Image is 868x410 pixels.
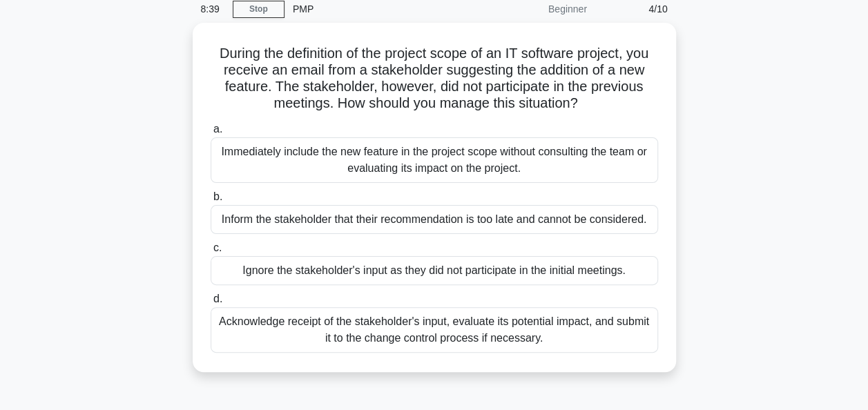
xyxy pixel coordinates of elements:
[211,307,658,353] div: Acknowledge receipt of the stakeholder's input, evaluate its potential impact, and submit it to t...
[213,242,222,253] span: c.
[233,1,284,18] a: Stop
[213,191,222,202] span: b.
[211,256,658,285] div: Ignore the stakeholder's input as they did not participate in the initial meetings.
[213,293,222,304] span: d.
[211,205,658,234] div: Inform the stakeholder that their recommendation is too late and cannot be considered.
[211,137,658,183] div: Immediately include the new feature in the project scope without consulting the team or evaluatin...
[209,45,659,113] h5: During the definition of the project scope of an IT software project, you receive an email from a...
[213,123,222,135] span: a.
